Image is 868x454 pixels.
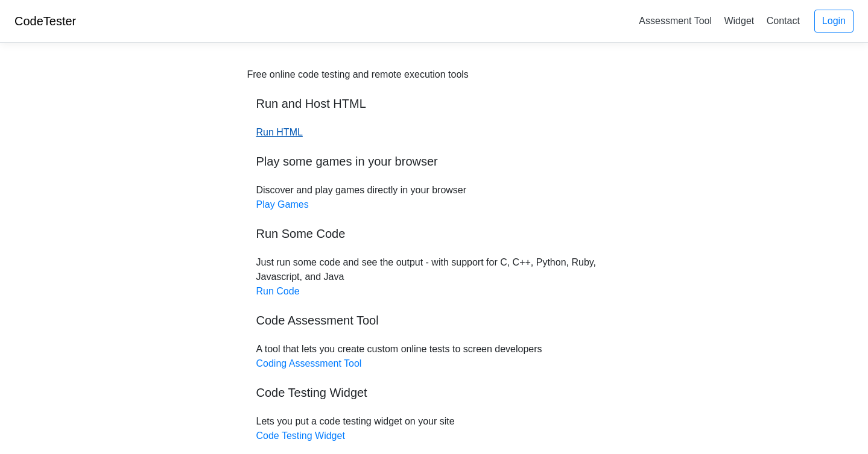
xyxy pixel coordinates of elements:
[247,67,621,443] div: Discover and play games directly in your browser Just run some code and see the output - with sup...
[256,199,309,210] a: Play Games
[256,154,612,169] h5: Play some games in your browser
[14,14,76,28] a: CodeTester
[256,431,345,441] a: Code Testing Widget
[814,10,854,33] a: Login
[762,11,805,31] a: Contact
[719,11,759,31] a: Widget
[256,286,300,296] a: Run Code
[247,67,469,82] div: Free online code testing and remote execution tools
[256,313,612,328] h5: Code Assessment Tool
[256,127,303,137] a: Run HTML
[634,11,717,31] a: Assessment Tool
[256,385,612,400] h5: Code Testing Widget
[256,226,612,241] h5: Run Some Code
[256,358,362,368] a: Coding Assessment Tool
[256,96,612,111] h5: Run and Host HTML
